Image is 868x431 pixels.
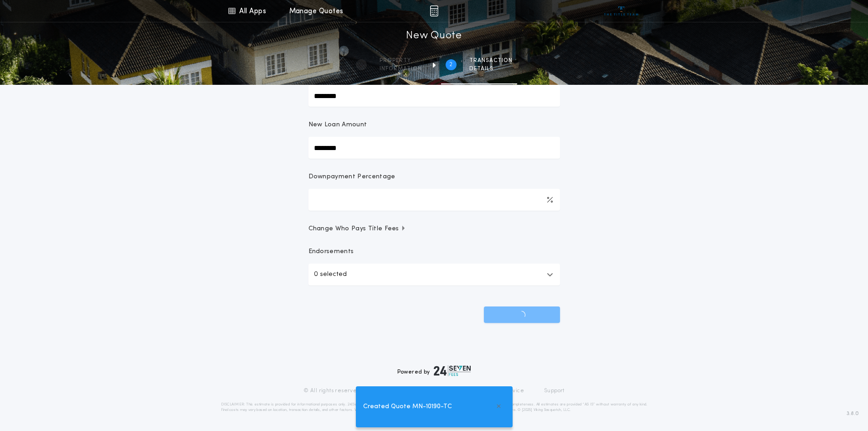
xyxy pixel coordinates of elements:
span: Created Quote MN-10190-TC [363,402,452,412]
button: 0 selected [308,264,560,286]
p: Downpayment Percentage [308,172,395,182]
input: Downpayment Percentage [308,189,560,211]
p: New Loan Amount [308,120,367,130]
p: Endorsements [308,247,560,256]
span: Transaction [469,57,513,64]
span: Change Who Pays Title Fees [308,224,406,234]
input: Sale Price [308,85,560,107]
img: logo [434,365,471,376]
h2: 2 [449,61,452,68]
span: Property [380,57,422,64]
input: New Loan Amount [308,137,560,159]
div: Powered by [397,365,471,376]
img: img [430,5,438,16]
p: 0 selected [314,269,347,280]
span: details [469,65,513,73]
button: Change Who Pays Title Fees [308,224,560,234]
img: vs-icon [604,6,638,16]
h1: New Quote [406,29,462,43]
span: information [380,65,422,73]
